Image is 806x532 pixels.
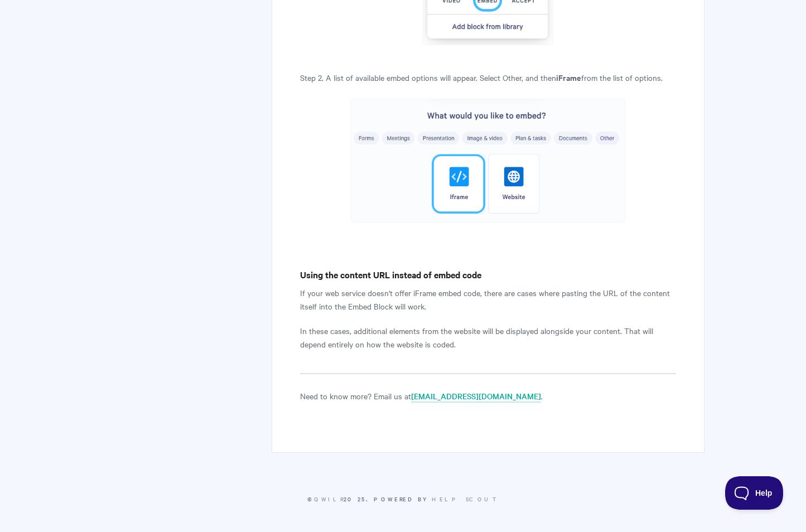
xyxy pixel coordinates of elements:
iframe: Toggle Customer Support [725,476,784,510]
img: file-07ec1DqTDO.png [351,99,625,223]
p: In these cases, additional elements from the website will be displayed alongside your content. Th... [300,324,675,351]
a: Help Scout [432,495,499,503]
p: Step 2. A list of available embed options will appear. Select Other, and then from the list of op... [300,71,675,84]
strong: iFrame [556,71,581,83]
p: Need to know more? Email us at . [300,389,675,403]
a: Qwilr [314,495,344,503]
h4: Using the content URL instead of embed code [300,268,675,282]
a: [EMAIL_ADDRESS][DOMAIN_NAME] [411,390,541,403]
p: If your web service doesn't offer iFrame embed code, there are cases where pasting the URL of the... [300,286,675,313]
p: © 2025. [102,494,704,504]
span: Powered by [374,495,499,503]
